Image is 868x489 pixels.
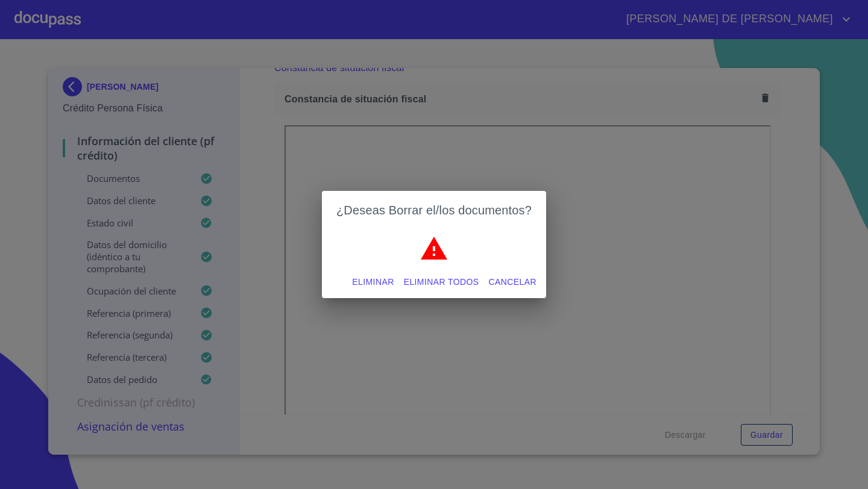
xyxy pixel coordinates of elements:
span: Eliminar todos [404,275,479,290]
span: Eliminar [352,275,394,290]
button: Cancelar [484,271,541,293]
button: Eliminar [347,271,398,293]
button: Eliminar todos [399,271,484,293]
h2: ¿Deseas Borrar el/los documentos? [336,201,532,220]
span: Cancelar [489,275,536,290]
